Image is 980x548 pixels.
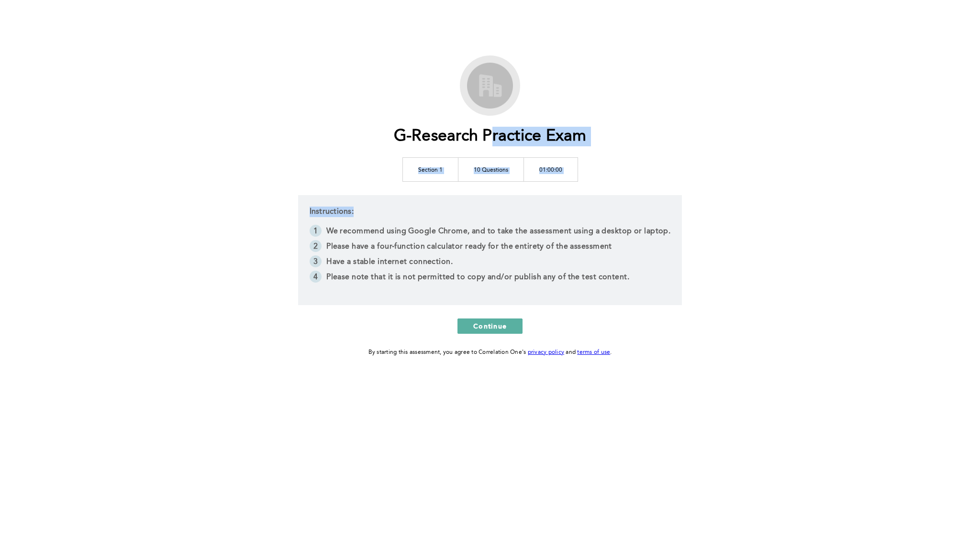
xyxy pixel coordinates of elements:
[310,255,671,271] li: Have a stable internet connection.
[298,195,682,305] div: Instructions:
[577,350,610,355] a: terms of use
[528,350,565,355] a: privacy policy
[457,318,523,334] button: Continue
[458,157,523,181] td: 10 Questions
[402,157,458,181] td: Section 1
[368,347,612,358] div: By starting this assessment, you agree to Correlation One's and .
[394,127,587,146] h1: G-Research Practice Exam
[310,240,671,255] li: Please have a four-function calculator ready for the entirety of the assessment
[310,271,671,286] li: Please note that it is not permitted to copy and/or publish any of the test content.
[523,157,578,181] td: 01:00:00
[310,225,671,240] li: We recommend using Google Chrome, and to take the assessment using a desktop or laptop.
[473,321,507,330] span: Continue
[464,59,516,112] img: G-Research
